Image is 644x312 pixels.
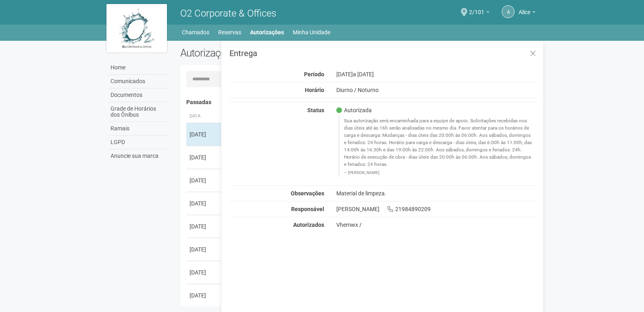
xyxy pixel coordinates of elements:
span: a [DATE] [353,71,374,77]
div: [DATE] [190,291,219,299]
a: Home [108,61,168,75]
span: O2 Corporate & Offices [180,8,276,19]
a: Autorizações [250,27,284,38]
span: Alice [519,1,530,15]
a: Ramais [108,122,168,136]
a: Alice [519,10,536,17]
div: [DATE] [190,130,219,138]
div: [DATE] [190,176,219,184]
strong: Responsável [291,206,324,212]
div: Vhemwx / [336,221,538,228]
h3: Entrega [229,49,537,57]
a: Grade de Horários dos Ônibus [108,102,168,122]
img: logo.jpg [106,4,167,52]
div: Diurno / Noturno [330,86,544,94]
strong: Autorizados [293,222,324,228]
strong: Período [304,71,324,77]
div: [DATE] [190,153,219,161]
strong: Horário [305,87,324,93]
strong: Status [307,107,324,113]
div: [DATE] [330,71,544,78]
a: LGPD [108,136,168,149]
a: Chamados [182,27,209,38]
a: A [502,5,515,18]
div: [DATE] [190,199,219,207]
a: Comunicados [108,75,168,88]
div: Material de limpeza. [330,190,544,197]
span: Autorizada [336,107,372,114]
h4: Passadas [186,99,532,105]
strong: Observações [291,190,324,197]
h2: Autorizações [180,47,353,59]
div: [DATE] [190,245,219,253]
a: Minha Unidade [293,27,330,38]
a: 2/101 [469,10,490,17]
div: [DATE] [190,222,219,230]
footer: [PERSON_NAME] [344,170,533,176]
a: Documentos [108,88,168,102]
div: [PERSON_NAME] 21984890209 [330,205,544,213]
a: Reservas [218,27,241,38]
a: Anuncie sua marca [108,149,168,163]
div: [DATE] [190,268,219,276]
span: 2/101 [469,1,484,15]
blockquote: Sua autorização será encaminhada para a equipe de apoio. Solicitações recebidas nos dias úteis at... [338,116,538,177]
th: Data [186,110,223,123]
